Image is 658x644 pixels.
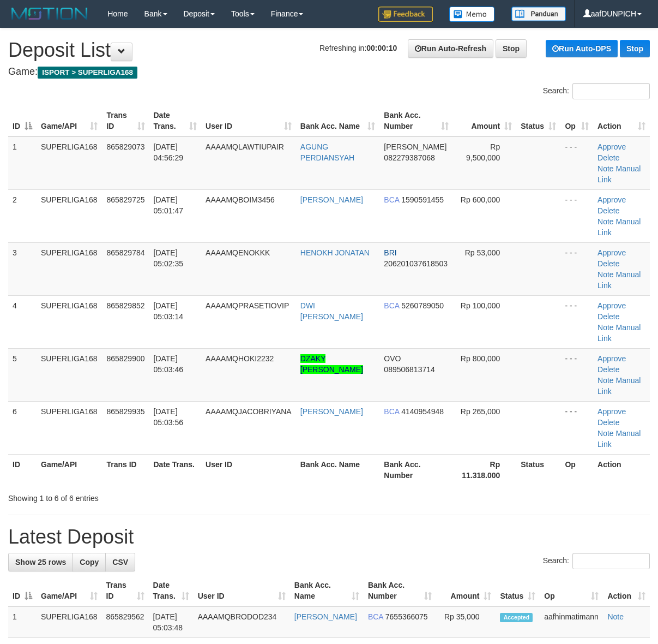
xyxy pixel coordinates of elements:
[37,401,102,454] td: SUPERLIGA168
[37,189,102,242] td: SUPERLIGA168
[384,248,396,257] span: BRI
[401,407,444,416] span: Copy 4140954948 to clipboard
[384,301,399,310] span: BCA
[366,44,397,52] strong: 00:00:10
[154,195,184,215] span: [DATE] 05:01:47
[384,259,448,268] span: Copy 206201037618503 to clipboard
[461,407,500,416] span: Rp 265,000
[8,242,37,295] td: 3
[8,454,37,485] th: ID
[597,153,619,162] a: Delete
[597,429,614,438] a: Note
[401,195,444,204] span: Copy 1590591455 to clipboard
[449,7,495,22] img: Button%20Memo.svg
[154,407,184,427] span: [DATE] 05:03:56
[102,454,149,485] th: Trans ID
[597,142,626,151] a: Approve
[560,189,593,242] td: - - -
[597,270,614,279] a: Note
[597,323,614,332] a: Note
[593,105,650,136] th: Action: activate to sort column ascending
[560,295,593,348] td: - - -
[8,189,37,242] td: 2
[384,354,401,363] span: OVO
[384,407,399,416] span: BCA
[106,354,144,363] span: 865829900
[37,348,102,401] td: SUPERLIGA168
[206,407,292,416] span: AAAAMQJACOBRIYANA
[597,376,614,385] a: Note
[102,105,149,136] th: Trans ID: activate to sort column ascending
[500,613,533,622] span: Accepted
[511,7,566,21] img: panduan.png
[8,295,37,348] td: 4
[379,454,453,485] th: Bank Acc. Number
[206,354,274,363] span: AAAAMQHOKI2232
[154,142,184,162] span: [DATE] 04:56:29
[37,575,102,606] th: Game/API: activate to sort column ascending
[300,248,370,257] a: HENOKH JONATAN
[461,301,500,310] span: Rp 100,000
[496,575,540,606] th: Status: activate to sort column ascending
[149,606,194,638] td: [DATE] 05:03:48
[201,105,296,136] th: User ID: activate to sort column ascending
[149,105,202,136] th: Date Trans.: activate to sort column ascending
[461,195,500,204] span: Rp 600,000
[73,553,106,571] a: Copy
[296,454,380,485] th: Bank Acc. Name
[466,142,500,162] span: Rp 9,500,000
[436,606,496,638] td: Rp 35,000
[319,44,397,52] span: Refreshing in:
[112,558,128,567] span: CSV
[560,401,593,454] td: - - -
[597,301,626,310] a: Approve
[154,301,184,321] span: [DATE] 05:03:14
[378,7,433,22] img: Feedback.jpg
[102,575,149,606] th: Trans ID: activate to sort column ascending
[8,5,91,22] img: MOTION_logo.png
[105,553,135,571] a: CSV
[597,323,641,343] a: Manual Link
[597,270,641,290] a: Manual Link
[106,407,144,416] span: 865829935
[37,606,102,638] td: SUPERLIGA168
[300,142,354,162] a: AGUNG PERDIANSYAH
[597,164,614,173] a: Note
[8,67,650,77] h4: Game:
[201,454,296,485] th: User ID
[546,40,618,57] a: Run Auto-DPS
[206,301,289,310] span: AAAAMQPRASETIOVIP
[453,454,516,485] th: Rp 11.318.000
[364,575,436,606] th: Bank Acc. Number: activate to sort column ascending
[106,248,144,257] span: 865829784
[516,105,560,136] th: Status: activate to sort column ascending
[194,606,290,638] td: AAAAMQBRODOD234
[540,606,603,638] td: aafhinmatimann
[8,105,37,136] th: ID: activate to sort column descending
[37,454,102,485] th: Game/API
[560,136,593,190] td: - - -
[368,612,383,621] span: BCA
[597,429,641,449] a: Manual Link
[154,248,184,268] span: [DATE] 05:02:35
[8,136,37,190] td: 1
[206,195,275,204] span: AAAAMQBOIM3456
[597,312,619,321] a: Delete
[106,195,144,204] span: 865829725
[154,354,184,374] span: [DATE] 05:03:46
[496,39,527,58] a: Stop
[543,83,650,99] label: Search:
[560,242,593,295] td: - - -
[597,354,626,363] a: Approve
[8,488,266,504] div: Showing 1 to 6 of 6 entries
[572,553,650,569] input: Search:
[296,105,380,136] th: Bank Acc. Name: activate to sort column ascending
[8,553,73,571] a: Show 25 rows
[408,39,493,58] a: Run Auto-Refresh
[453,105,516,136] th: Amount: activate to sort column ascending
[543,553,650,569] label: Search:
[206,248,270,257] span: AAAAMQENOKKK
[597,195,626,204] a: Approve
[597,376,641,396] a: Manual Link
[384,142,446,151] span: [PERSON_NAME]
